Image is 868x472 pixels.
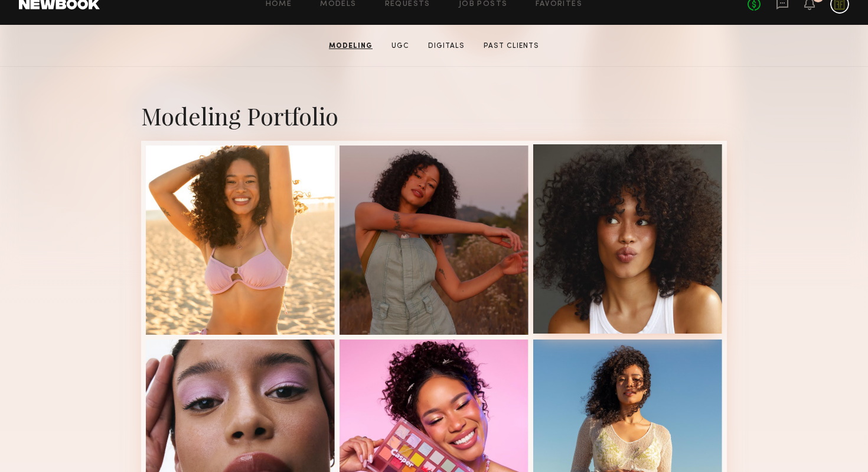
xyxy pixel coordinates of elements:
[385,1,430,8] a: Requests
[141,100,727,131] div: Modeling Portfolio
[387,41,414,51] a: UGC
[266,1,292,8] a: Home
[459,1,508,8] a: Job Posts
[423,41,469,51] a: Digitals
[324,41,377,51] a: Modeling
[479,41,544,51] a: Past Clients
[320,1,356,8] a: Models
[536,1,582,8] a: Favorites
